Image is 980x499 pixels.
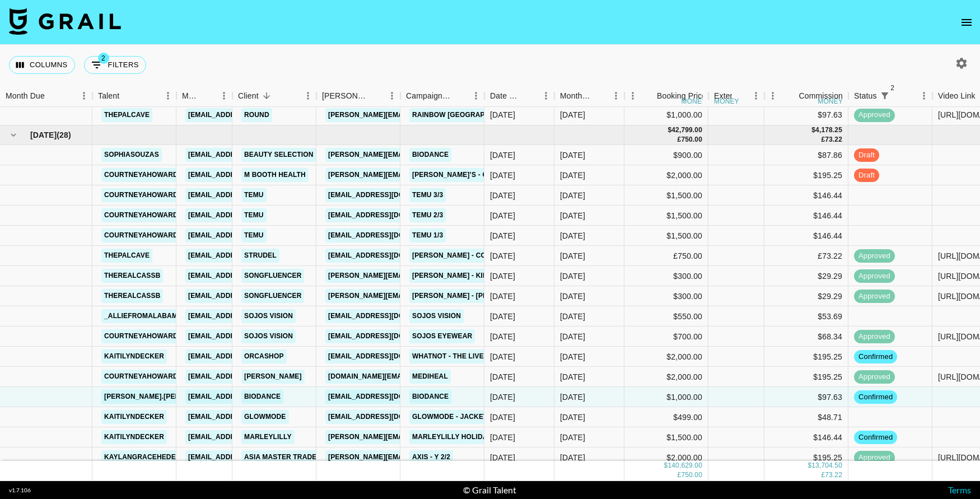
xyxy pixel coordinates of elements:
[560,271,585,282] div: Oct '25
[877,88,893,104] button: Show filters
[624,327,708,347] div: $700.00
[490,412,515,423] div: 10/14/2025
[592,88,608,104] button: Sort
[368,88,384,104] button: Sort
[185,148,311,162] a: [EMAIL_ADDRESS][DOMAIN_NAME]
[409,208,446,222] a: TEMU 2/3
[400,85,484,107] div: Campaign (Type)
[241,370,305,384] a: [PERSON_NAME]
[854,332,895,342] span: approved
[76,87,92,104] button: Menu
[764,327,848,347] div: $68.34
[101,289,163,303] a: therealcassb
[101,329,181,343] a: courtneyahoward
[624,246,708,266] div: £750.00
[241,410,289,424] a: GLOWMODE
[185,228,311,242] a: [EMAIL_ADDRESS][DOMAIN_NAME]
[560,331,585,342] div: Oct '25
[185,349,311,363] a: [EMAIL_ADDRESS][DOMAIN_NAME]
[668,461,702,471] div: 140,629.00
[678,471,682,481] div: £
[624,87,641,104] button: Menu
[657,85,706,107] div: Booking Price
[241,168,309,182] a: m booth health
[893,88,908,104] button: Sort
[764,246,848,266] div: £73.22
[238,85,259,107] div: Client
[818,98,843,105] div: money
[9,487,31,494] div: v 1.7.106
[608,87,624,104] button: Menu
[624,347,708,367] div: $2,000.00
[6,127,21,143] button: hide children
[185,168,311,182] a: [EMAIL_ADDRESS][DOMAIN_NAME]
[821,135,825,144] div: £
[409,148,451,162] a: Biodance
[409,269,536,283] a: [PERSON_NAME] - Killed The Man
[560,210,585,221] div: Oct '25
[182,85,200,107] div: Manager
[316,85,400,107] div: Booker
[764,347,848,367] div: $195.25
[409,108,524,122] a: Rainbow [GEOGRAPHIC_DATA]
[560,371,585,383] div: Oct '25
[322,85,368,107] div: [PERSON_NAME]
[241,228,267,242] a: Temu
[259,88,274,104] button: Sort
[325,309,451,323] a: [EMAIL_ADDRESS][DOMAIN_NAME]
[463,484,516,496] div: © Grail Talent
[490,85,522,107] div: Date Created
[468,87,484,104] button: Menu
[560,190,585,201] div: Oct '25
[560,109,585,120] div: Sep '25
[678,135,682,144] div: £
[409,390,451,404] a: Biodance
[325,450,508,464] a: [PERSON_NAME][EMAIL_ADDRESS][DOMAIN_NAME]
[854,372,895,383] span: approved
[764,266,848,286] div: $29.29
[764,447,848,468] div: $195.25
[854,432,897,443] span: confirmed
[624,447,708,468] div: $2,000.00
[668,125,671,135] div: $
[409,450,453,464] a: AXIS - Y 2/2
[241,329,296,343] a: SOJOS Vision
[185,208,311,222] a: [EMAIL_ADDRESS][DOMAIN_NAME]
[490,432,515,443] div: 9/24/2025
[671,125,702,135] div: 42,799.00
[101,208,181,222] a: courtneyahoward
[854,453,895,463] span: approved
[624,367,708,387] div: $2,000.00
[681,471,702,481] div: 750.00
[101,410,167,424] a: kaitilyndecker
[101,390,224,404] a: [PERSON_NAME].[PERSON_NAME]
[185,450,311,464] a: [EMAIL_ADDRESS][DOMAIN_NAME]
[554,85,624,107] div: Month Due
[714,98,739,105] div: money
[241,289,304,303] a: Songfluencer
[799,85,843,107] div: Commission
[624,407,708,427] div: $499.00
[160,87,176,104] button: Menu
[409,228,446,242] a: TEMU 1/3
[325,148,508,162] a: [PERSON_NAME][EMAIL_ADDRESS][DOMAIN_NAME]
[6,85,45,107] div: Month Due
[98,53,109,64] span: 2
[854,352,897,362] span: confirmed
[560,250,585,262] div: Oct '25
[300,87,316,104] button: Menu
[200,88,216,104] button: Sort
[241,450,352,464] a: Asia Master Trade Co., Ltd.
[241,269,304,283] a: Songfluencer
[624,185,708,206] div: $1,500.00
[624,286,708,306] div: $300.00
[624,387,708,407] div: $1,000.00
[490,210,515,221] div: 9/15/2025
[560,311,585,322] div: Oct '25
[490,190,515,201] div: 9/15/2025
[384,87,400,104] button: Menu
[748,87,764,104] button: Menu
[490,150,515,161] div: 9/18/2025
[641,88,657,104] button: Sort
[185,370,311,384] a: [EMAIL_ADDRESS][DOMAIN_NAME]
